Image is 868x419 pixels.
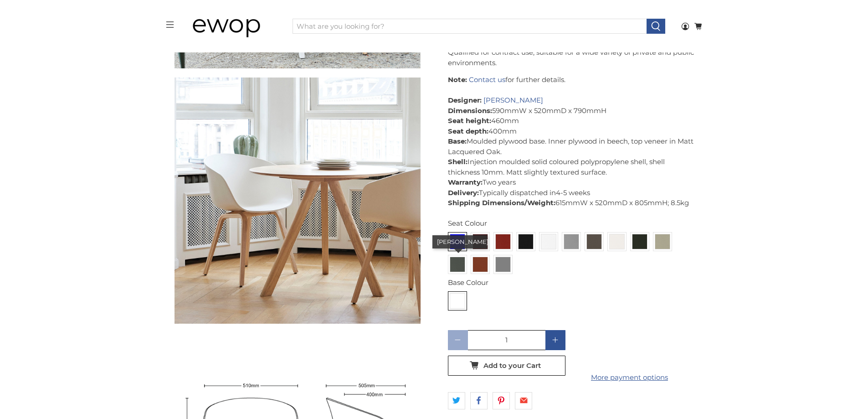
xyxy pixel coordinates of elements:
a: [PERSON_NAME] [483,96,543,104]
a: HAY About A Chair AAC22 Seating [175,78,421,324]
a: Contact us [469,75,505,84]
strong: Delivery: [448,188,479,197]
strong: Warranty: [448,178,483,186]
span: Typically dispatched in [479,188,556,197]
p: 590mmW x 520mmD x 790mmH 460mm 400mm Moulded plywood base. Inner plywood in beech, top veneer in ... [448,75,694,208]
strong: Seat depth: [448,127,488,135]
strong: Base: [448,137,467,145]
div: Base Colour [448,278,694,288]
strong: Designer: [448,96,482,104]
span: Add to your Cart [483,362,541,370]
span: for further details. [505,75,565,84]
strong: Dimensions: [448,106,492,115]
a: More payment options [571,372,688,383]
div: [PERSON_NAME] [432,235,487,249]
strong: Note: [448,75,467,84]
button: Add to your Cart [448,356,565,376]
strong: Shipping Dimensions/Weight: [448,198,555,207]
div: Seat Colour [448,218,694,229]
input: What are you looking for? [293,19,647,34]
strong: Shell: [448,157,467,166]
strong: Seat height: [448,116,491,125]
